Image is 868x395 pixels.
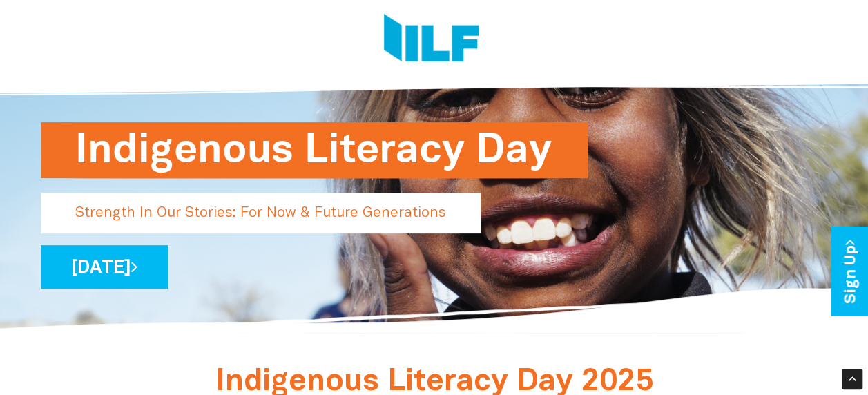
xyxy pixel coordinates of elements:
[842,369,862,389] div: Scroll Back to Top
[41,245,168,289] a: [DATE]
[384,14,479,66] img: Logo
[75,122,553,178] h1: Indigenous Literacy Day
[41,193,481,233] p: Strength In Our Stories: For Now & Future Generations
